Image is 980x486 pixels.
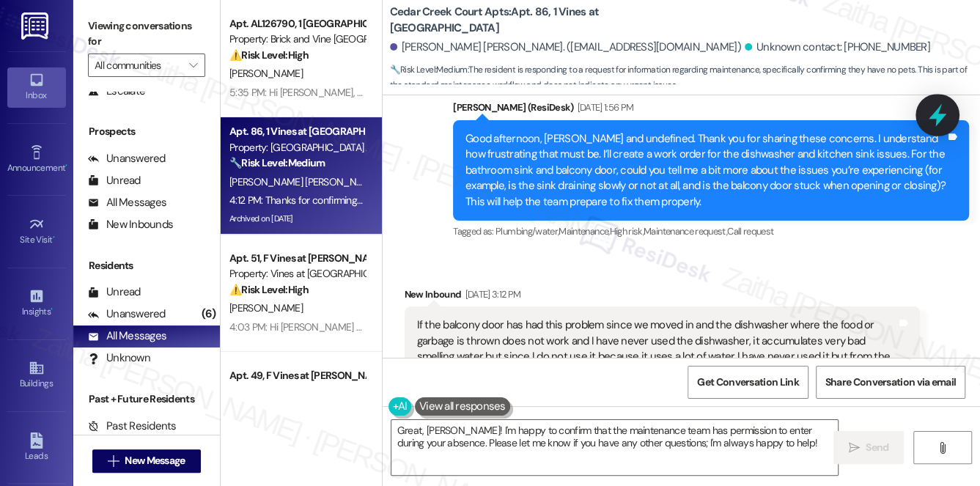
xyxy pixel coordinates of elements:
span: • [65,161,67,171]
span: Get Conversation Link [697,375,798,390]
div: [DATE] 1:56 PM [574,100,634,115]
div: [PERSON_NAME] (ResiDesk) [453,100,969,120]
b: Cedar Creek Court Apts: Apt. 86, 1 Vines at [GEOGRAPHIC_DATA] [390,4,683,36]
div: (6) [198,303,220,325]
strong: ⚠️ Risk Level: High [229,48,309,62]
strong: ⚠️ Risk Level: High [229,283,309,296]
button: New Message [92,449,201,473]
div: [DATE] 3:12 PM [461,287,520,302]
span: • [53,232,55,243]
button: Share Conversation via email [816,366,965,399]
div: Unread [88,284,141,300]
span: Call request [727,225,773,238]
div: Unknown [88,350,150,366]
a: Site Visit • [7,212,66,251]
div: If the balcony door has had this problem since we moved in and the dishwasher where the food or g... [417,317,897,380]
textarea: Great, [PERSON_NAME]! I'm happy to confirm that the maintenance team has permission to enter duri... [391,420,839,475]
div: Apt. 86, 1 Vines at [GEOGRAPHIC_DATA] [229,124,365,139]
span: High risk , [609,225,644,238]
span: • [51,304,53,314]
div: Unanswered [88,151,166,166]
a: Inbox [7,67,66,107]
div: [PERSON_NAME] [PERSON_NAME]. ([EMAIL_ADDRESS][DOMAIN_NAME]) [390,40,741,55]
div: Past Residents [88,419,177,434]
span: [PERSON_NAME] [229,67,303,80]
i:  [189,59,197,71]
a: Buildings [7,356,66,395]
a: Leads [7,428,66,468]
span: New Message [125,453,185,468]
div: Apt. AL126790, 1 [GEOGRAPHIC_DATA] [229,16,365,32]
div: Past + Future Residents [73,391,220,407]
strong: 🔧 Risk Level: Medium [229,156,325,169]
span: Maintenance , [559,225,609,238]
button: Get Conversation Link [688,366,808,399]
span: Send [866,440,888,455]
div: Property: Brick and Vine [GEOGRAPHIC_DATA] [229,32,365,47]
span: Plumbing/water , [495,225,559,238]
div: New Inbound [405,287,921,307]
i:  [937,442,948,454]
div: Residents [73,258,220,273]
div: New Inbounds [88,217,173,232]
div: Unanswered [88,306,166,322]
div: Escalate [88,84,145,99]
div: Tagged as: [453,221,969,242]
div: Unknown contact: [PHONE_NUMBER] [745,40,930,55]
div: Unread [88,173,141,188]
div: All Messages [88,328,166,344]
div: 4:12 PM: Thanks for confirming! I'll let the maintenance team know they have permission to enter ... [229,194,921,207]
span: [PERSON_NAME] [229,301,303,314]
div: Prospects [73,124,220,139]
span: Share Conversation via email [825,375,956,390]
img: ResiDesk Logo [21,12,51,40]
div: All Messages [88,195,166,210]
a: Insights • [7,284,66,323]
strong: 🔧 Risk Level: Medium [390,64,468,76]
span: : The resident is responding to a request for information regarding maintenance, specifically con... [390,62,980,94]
span: [PERSON_NAME] [PERSON_NAME] [229,175,378,188]
label: Viewing conversations for [88,15,205,54]
i:  [849,442,860,454]
div: Apt. 49, F Vines at [PERSON_NAME] [229,368,365,383]
input: All communities [95,54,182,77]
div: Property: [GEOGRAPHIC_DATA] Apts [229,140,365,155]
div: Archived on [DATE] [228,210,366,228]
span: Maintenance request , [644,225,727,238]
div: Property: Vines at [GEOGRAPHIC_DATA] [229,266,365,281]
i:  [108,455,119,467]
button: Send [833,431,905,464]
div: Good afternoon, [PERSON_NAME] and undefined. Thank you for sharing these concerns. I understand h... [465,131,946,210]
div: Apt. 51, F Vines at [PERSON_NAME] [229,251,365,266]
